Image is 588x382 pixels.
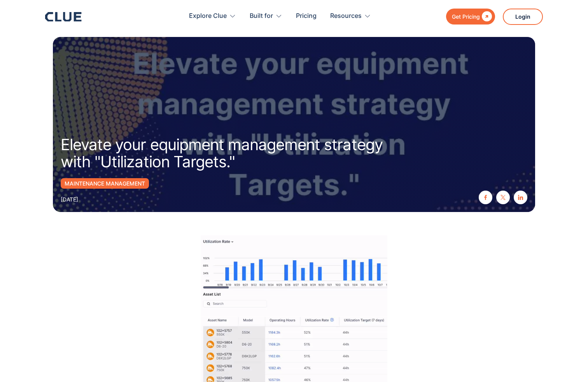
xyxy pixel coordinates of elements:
[61,195,78,204] div: [DATE]
[189,4,227,28] div: Explore Clue
[452,12,480,21] div: Get Pricing
[61,136,387,170] h1: Elevate your equipment management strategy with "Utilization Targets."
[250,4,282,28] div: Built for
[296,4,317,28] a: Pricing
[189,4,236,28] div: Explore Clue
[503,9,543,25] a: Login
[330,4,371,28] div: Resources
[446,9,495,25] a: Get Pricing
[330,4,362,28] div: Resources
[518,195,523,200] img: linkedin icon
[480,12,492,21] div: 
[250,4,273,28] div: Built for
[500,195,506,200] img: twitter X icon
[61,178,149,189] a: Maintenance Management
[483,195,488,200] img: facebook icon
